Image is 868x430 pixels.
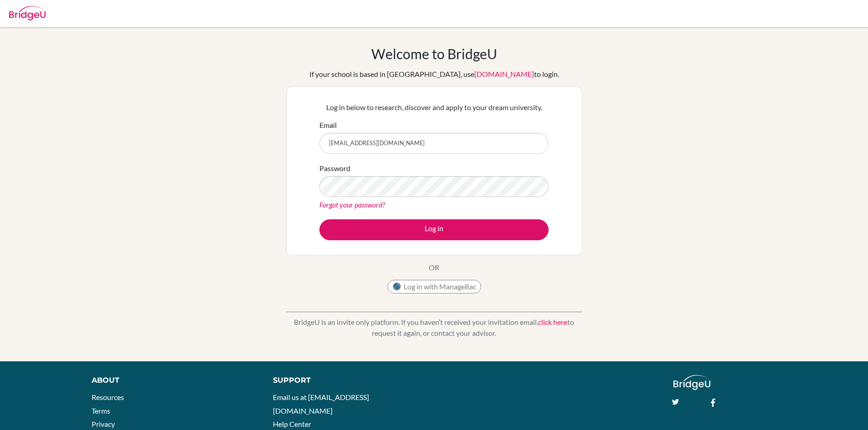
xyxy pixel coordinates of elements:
[273,393,369,415] a: Email us at [EMAIL_ADDRESS][DOMAIN_NAME]
[92,420,115,428] a: Privacy
[273,375,423,386] div: Support
[92,393,124,401] a: Resources
[273,420,311,428] a: Help Center
[387,280,481,293] button: Log in with ManageBac
[673,375,710,390] img: logo_white@2x-f4f0deed5e89b7ecb1c2cc34c3e3d731f90f0f143d5ea2071677605dd97b5244.png
[474,70,534,78] a: [DOMAIN_NAME]
[538,318,567,326] a: click here
[92,406,110,415] a: Terms
[429,262,439,273] p: OR
[319,200,385,209] a: Forgot your password?
[309,69,559,80] div: If your school is based in [GEOGRAPHIC_DATA], use to login.
[319,120,337,131] label: Email
[9,6,46,20] img: Bridge-U
[371,46,497,62] h1: Welcome to BridgeU
[319,163,350,174] label: Password
[319,219,549,240] button: Log in
[286,317,582,339] p: BridgeU is an invite only platform. If you haven’t received your invitation email, to request it ...
[319,102,549,113] p: Log in below to research, discover and apply to your dream university.
[92,375,252,386] div: About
